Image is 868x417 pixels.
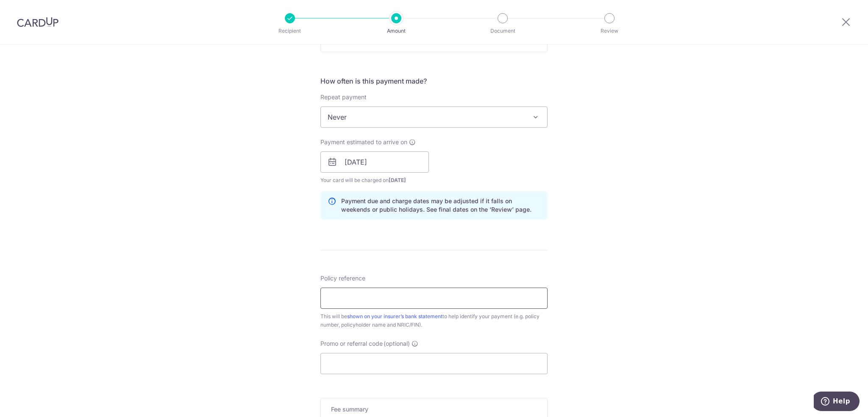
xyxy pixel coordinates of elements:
p: Payment due and charge dates may be adjusted if it falls on weekends or public holidays. See fina... [341,197,540,214]
p: Recipient [259,27,321,35]
div: This will be to help identify your payment (e.g. policy number, policyholder name and NRIC/FIN). [320,312,548,329]
h5: Fee summary [331,405,537,414]
p: Document [471,27,534,35]
h5: How often is this payment made? [320,76,548,86]
span: Never [320,106,548,128]
img: CardUp [17,17,58,27]
span: Never [321,107,547,127]
span: Promo or referral code [320,339,383,348]
input: DD / MM / YYYY [320,151,429,173]
p: Amount [365,27,428,35]
span: Your card will be charged on [320,176,429,185]
label: Repeat payment [320,93,367,101]
p: Review [578,27,641,35]
iframe: Opens a widget where you can find more information [814,392,860,413]
span: Payment estimated to arrive on [320,138,407,146]
span: (optional) [384,339,410,348]
span: [DATE] [389,177,406,183]
a: shown on your insurer’s bank statement [347,313,442,319]
label: Policy reference [320,274,365,283]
